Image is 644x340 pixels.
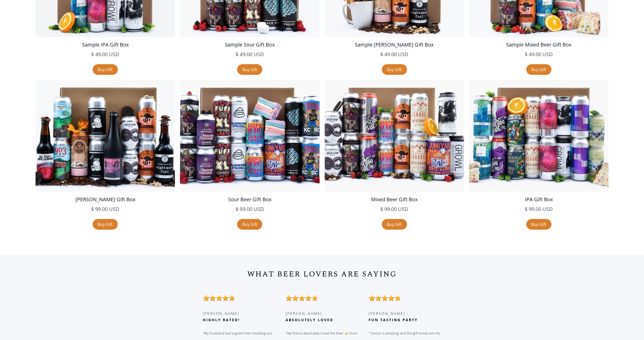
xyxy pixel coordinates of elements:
[180,205,319,213] h5: $ 99.00 USD
[36,41,175,49] h5: Sample IPA Gift Box
[369,310,445,323] h3: [PERSON_NAME] -
[203,268,441,280] h1: WHAT BEER LOVERS ARE SAYING
[382,64,407,75] a: Buy Gift
[325,41,464,49] h5: Sample [PERSON_NAME] Gift Box
[36,51,175,58] h5: $ 49.00 USD
[36,80,175,219] a: [PERSON_NAME] Gift Box$ 99.00 USD
[180,196,319,203] h5: Sour Beer Gift Box
[36,205,175,213] h5: $ 99.00 USD
[286,310,362,323] h3: [PERSON_NAME] -
[180,41,319,49] h5: Sample Sour Gift Box
[237,64,262,75] a: Buy Gift
[180,51,319,58] h5: $ 49.00 USD
[325,196,464,203] h5: Mixed Beer Gift Box
[469,80,608,219] a: IPA Gift Box$ 99.00 USD
[526,64,551,75] a: Buy Gift
[469,51,608,58] h5: $ 49.00 USD
[93,64,118,75] a: Buy Gift
[369,317,418,322] strong: fun tasting party
[526,219,551,230] a: Buy Gift
[237,219,262,230] a: Buy Gift
[286,317,333,322] strong: absolutely loved
[325,205,464,213] h5: $ 99.00 USD
[469,196,608,203] h5: IPA Gift Box
[325,80,464,219] a: Mixed Beer Gift Box$ 99.00 USD
[203,317,240,322] strong: Highly rated!
[469,41,608,49] h5: Sample Mixed Beer Gift Box
[469,205,608,213] h5: $ 99.00 USD
[382,219,407,230] a: Buy Gift
[180,80,319,219] a: Sour Beer Gift Box$ 99.00 USD
[325,51,464,58] h5: $ 49.00 USD
[203,310,279,323] h3: [PERSON_NAME] - ‍
[93,219,118,230] a: Buy Gift
[36,196,175,203] h5: [PERSON_NAME] Gift Box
